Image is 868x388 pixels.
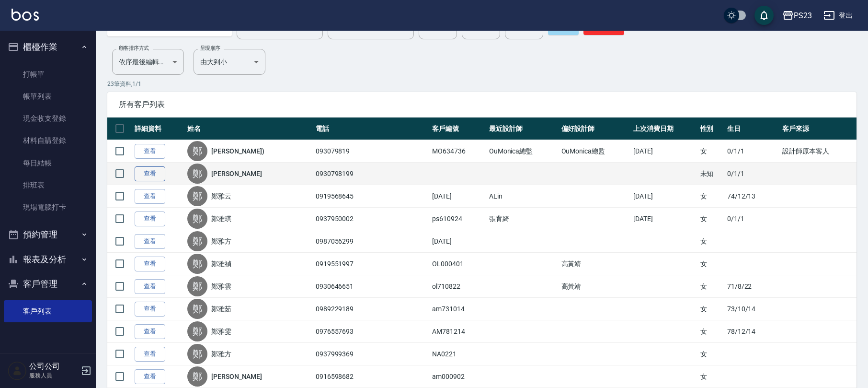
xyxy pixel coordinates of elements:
a: 查看 [135,234,165,249]
p: 服務人員 [29,371,78,380]
td: MO634736 [430,140,486,163]
td: OL000401 [430,253,486,275]
td: 0919568645 [313,185,430,208]
td: [DATE] [631,208,697,230]
td: 0976557693 [313,320,430,343]
td: [DATE] [430,185,486,208]
td: 0916598682 [313,365,430,388]
td: NA0221 [430,343,486,365]
td: 高黃靖 [559,253,631,275]
div: 鄭 [187,321,207,341]
td: 093079819 [313,140,430,163]
a: 每日結帳 [4,152,92,174]
div: 鄭 [187,276,207,296]
a: 打帳單 [4,63,92,85]
a: 現場電腦打卡 [4,196,92,218]
th: 詳細資料 [132,118,185,140]
td: AM781214 [430,320,486,343]
a: 現金收支登錄 [4,107,92,129]
td: 73/10/14 [725,298,780,320]
button: 櫃檯作業 [4,35,92,59]
a: 鄭雅雯 [211,327,231,336]
label: 呈現順序 [200,45,220,52]
a: 查看 [135,324,165,339]
div: 鄭 [187,141,207,161]
a: [PERSON_NAME] [211,169,262,178]
td: 0930646651 [313,275,430,298]
a: 帳單列表 [4,85,92,107]
td: 0/1/1 [725,163,780,185]
label: 顧客排序方式 [119,45,149,52]
a: 查看 [135,302,165,317]
th: 姓名 [185,118,313,140]
td: 女 [698,253,725,275]
a: 鄭雅禎 [211,259,231,269]
a: 查看 [135,369,165,384]
td: 女 [698,185,725,208]
td: 74/12/13 [725,185,780,208]
td: 0937950002 [313,208,430,230]
img: Logo [11,9,39,21]
th: 最近設計師 [487,118,559,140]
a: 鄭雅方 [211,349,231,359]
a: 查看 [135,144,165,159]
a: 查看 [135,212,165,226]
button: 客戶管理 [4,271,92,296]
td: [DATE] [430,230,486,253]
th: 客戶編號 [430,118,486,140]
td: am731014 [430,298,486,320]
td: 女 [698,230,725,253]
div: PS23 [794,10,812,22]
th: 偏好設計師 [559,118,631,140]
h5: 公司公司 [29,362,78,371]
div: 由大到小 [194,49,265,75]
button: 報表及分析 [4,247,92,272]
td: 張育綺 [487,208,559,230]
td: ps610924 [430,208,486,230]
td: 女 [698,275,725,298]
td: [DATE] [631,185,697,208]
a: 鄭雅方 [211,236,231,246]
div: 鄭 [187,254,207,274]
td: 71/8/22 [725,275,780,298]
a: 材料自購登錄 [4,129,92,152]
td: 0930798199 [313,163,430,185]
p: 23 筆資料, 1 / 1 [107,80,857,88]
a: 鄭雅茹 [211,304,231,314]
td: 女 [698,208,725,230]
a: 查看 [135,189,165,204]
span: 所有客戶列表 [119,100,845,109]
button: 登出 [820,7,857,24]
td: 設計師原本客人 [780,140,857,163]
button: PS23 [778,6,816,25]
td: 78/12/14 [725,320,780,343]
div: 鄭 [187,186,207,206]
a: 查看 [135,347,165,362]
div: 鄭 [187,231,207,251]
button: 預約管理 [4,222,92,247]
td: 未知 [698,163,725,185]
td: 女 [698,365,725,388]
a: 排班表 [4,174,92,196]
div: 鄭 [187,209,207,229]
a: 查看 [135,257,165,271]
div: 依序最後編輯時間 [112,49,184,75]
td: ALin [487,185,559,208]
th: 上次消費日期 [631,118,697,140]
button: save [754,6,774,25]
a: 客戶列表 [4,300,92,322]
td: 高黃靖 [559,275,631,298]
th: 客戶來源 [780,118,857,140]
td: OuMonica總監 [559,140,631,163]
td: 0/1/1 [725,208,780,230]
td: OuMonica總監 [487,140,559,163]
td: 0937999369 [313,343,430,365]
td: 女 [698,140,725,163]
a: 鄭雅云 [211,191,231,201]
td: 0989229189 [313,298,430,320]
td: 0987056299 [313,230,430,253]
td: 0919551997 [313,253,430,275]
td: 女 [698,298,725,320]
div: 鄭 [187,164,207,184]
div: 鄭 [187,299,207,319]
